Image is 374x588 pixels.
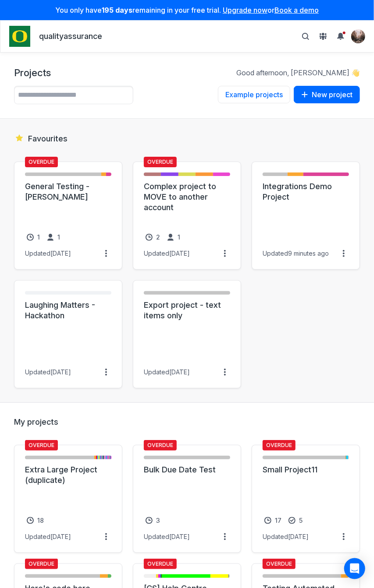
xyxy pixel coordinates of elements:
div: Updated [DATE] [144,368,190,376]
div: Updated [DATE] [25,533,71,541]
a: Upgrade now [223,6,267,14]
button: Example projects [218,86,290,103]
button: New project [294,86,360,103]
a: Book a demo [274,6,319,14]
a: Export project - text items only [144,300,230,321]
span: Overdue [25,440,58,451]
span: Overdue [144,440,177,451]
a: Laughing Matters - Hackathon [25,300,111,321]
h2: My projects [14,417,360,427]
a: 1 [165,232,182,243]
button: View People & Groups [316,29,330,43]
summary: View Notifications [334,29,351,43]
div: Updated 9 minutes ago [263,250,329,257]
a: 1 [45,232,62,243]
div: Updated [DATE] [263,533,309,541]
div: Updated [DATE] [144,250,190,257]
h1: Projects [14,67,51,79]
img: Your avatar [351,29,365,43]
summary: View profile menu [351,29,365,43]
a: Integrations Demo Project [263,181,349,202]
span: Overdue [263,559,296,569]
span: Overdue [25,559,58,569]
div: Updated [DATE] [25,250,71,257]
div: Updated [DATE] [25,368,71,376]
p: Good afternoon, [PERSON_NAME] 👋 [236,68,360,77]
a: Small Project11 [263,465,349,475]
a: Example projects [218,86,290,104]
span: Overdue [263,440,296,451]
a: 5 [287,515,304,526]
button: Toggle search bar [299,29,313,43]
a: 3 [144,515,162,526]
a: 1 [25,232,42,243]
a: 18 [25,515,46,526]
a: 17 [263,515,283,526]
a: General Testing - [PERSON_NAME] [25,181,111,202]
span: Overdue [144,559,177,569]
div: Updated [DATE] [144,533,190,541]
span: Overdue [144,157,177,167]
a: 2 [144,232,162,243]
a: Project Dashboard [9,26,30,47]
span: Overdue [25,157,58,167]
a: Complex project to MOVE to another account [144,181,230,213]
h2: Favourites [14,133,360,144]
a: Extra Large Project (duplicate) [25,465,111,486]
a: New project [294,86,360,104]
p: qualityassurance [39,31,102,42]
a: Bulk Due Date Test [144,465,230,475]
img: Account logo [9,26,30,47]
div: Open Intercom Messenger [344,558,365,579]
strong: 195 days [102,6,132,14]
p: You only have remaining in your free trial. or [5,5,369,15]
